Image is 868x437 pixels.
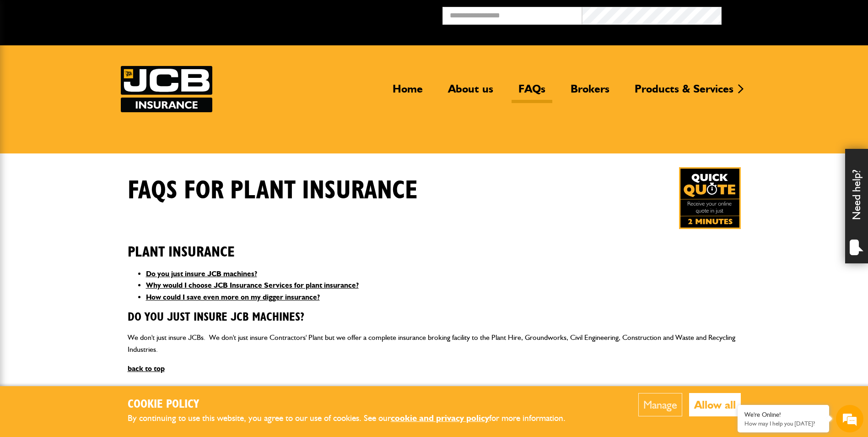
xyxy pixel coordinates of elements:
button: Allow all [689,393,741,416]
a: JCB Insurance Services [121,66,212,112]
p: We don't just insure JCBs. We don't just insure Contractors' Plant but we offer a complete insura... [128,332,741,355]
h2: Plant insurance [128,229,741,261]
img: Quick Quote [679,167,741,229]
a: Why would I choose JCB Insurance Services for plant insurance? [146,281,359,290]
p: By continuing to use this website, you agree to our use of cookies. See our for more information. [128,411,581,426]
div: We're Online! [744,411,822,419]
p: How may I help you today? [744,420,822,427]
img: JCB Insurance Services logo [121,66,212,112]
a: Do you just insure JCB machines? [146,269,257,278]
button: Manage [638,393,682,416]
a: Get your insurance quote in just 2-minutes [679,167,741,229]
a: cookie and privacy policy [391,413,489,423]
a: Home [386,82,430,103]
a: back to top [128,364,165,373]
div: Need help? [845,149,868,263]
a: About us [441,82,500,103]
h2: Cookie Policy [128,398,581,412]
a: Brokers [564,82,616,103]
button: Broker Login [722,7,861,21]
h3: Do you just insure JCB machines? [128,311,741,325]
a: Products & Services [628,82,740,103]
h1: FAQS for Plant insurance [128,175,418,206]
a: How could I save even more on my digger insurance? [146,293,320,301]
a: FAQs [512,82,552,103]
